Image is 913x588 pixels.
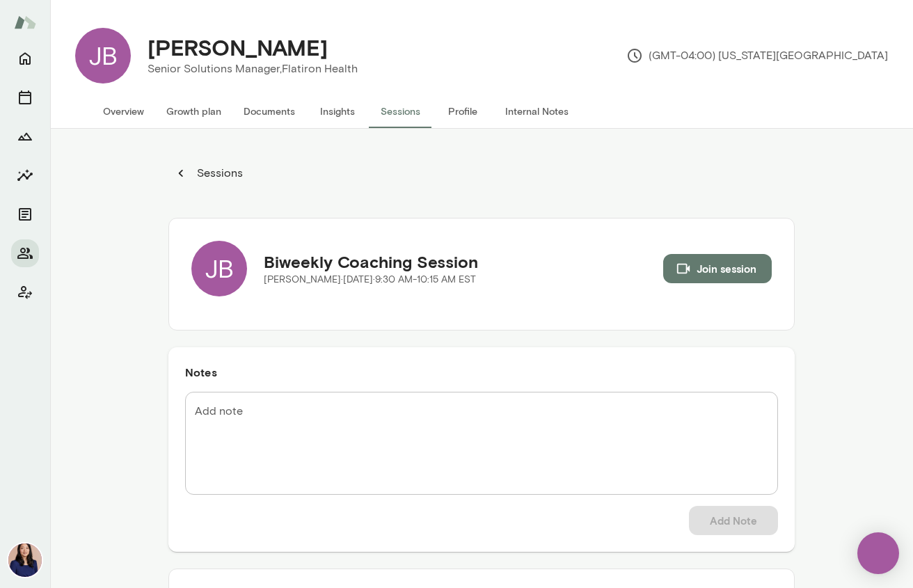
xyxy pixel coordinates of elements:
h6: Notes [185,364,778,381]
button: Members [11,239,39,267]
p: Senior Solutions Manager, Flatiron Health [148,61,358,77]
div: JB [191,241,247,296]
button: Sessions [369,95,431,128]
img: Leah Kim [8,543,42,577]
button: Documents [232,95,306,128]
button: Documents [11,200,39,228]
div: JB [75,28,131,84]
button: Growth Plan [11,122,39,150]
button: Insights [11,161,39,189]
button: Profile [431,95,494,128]
button: Internal Notes [494,95,580,128]
button: Growth plan [155,95,232,128]
button: Client app [11,278,39,306]
p: (GMT-04:00) [US_STATE][GEOGRAPHIC_DATA] [626,47,888,64]
h4: [PERSON_NAME] [148,34,328,61]
button: Insights [306,95,369,128]
p: [PERSON_NAME] · [DATE] · 9:30 AM-10:15 AM EST [264,273,478,287]
button: Sessions [168,159,251,187]
img: Mento [14,9,36,35]
button: Sessions [11,84,39,111]
button: Home [11,45,39,72]
h5: Biweekly Coaching Session [264,251,478,273]
button: Join session [663,254,772,283]
button: Overview [92,95,155,128]
p: Sessions [194,165,243,182]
